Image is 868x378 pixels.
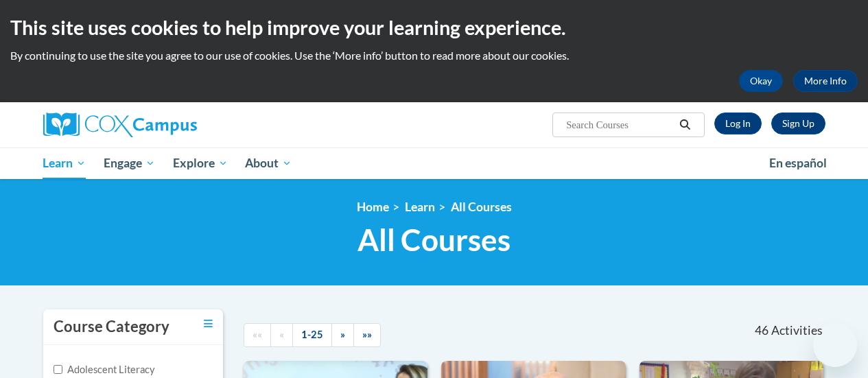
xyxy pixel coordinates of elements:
[10,14,858,41] h2: This site uses cookies to help improve your learning experience.
[675,117,695,133] button: Search
[565,117,675,133] input: Search Courses
[245,155,292,172] span: About
[340,329,345,340] span: »
[204,316,213,331] a: Toggle collapse
[244,323,271,347] a: Begining
[760,149,836,178] a: En español
[33,147,836,179] div: Main menu
[279,329,284,340] span: «
[253,329,262,340] span: ««
[771,113,825,134] a: Register
[771,323,823,338] span: Activities
[10,48,858,63] p: By continuing to use the site you agree to our use of cookies. Use the ‘More info’ button to read...
[331,323,354,347] a: Next
[357,222,511,258] span: All Courses
[813,323,857,367] iframe: Button to launch messaging window
[451,200,512,214] a: All Courses
[104,155,155,172] span: Engage
[54,316,169,338] h3: Course Category
[164,147,237,179] a: Explore
[270,323,293,347] a: Previous
[755,323,769,338] span: 46
[43,113,290,137] a: Cox Campus
[173,155,228,172] span: Explore
[292,323,332,347] a: 1-25
[769,156,827,170] span: En español
[362,329,372,340] span: »»
[54,362,155,377] label: Adolescent Literacy
[793,70,858,92] a: More Info
[357,200,389,214] a: Home
[353,323,381,347] a: End
[54,365,62,374] input: Checkbox for Options
[34,147,95,179] a: Learn
[43,155,86,172] span: Learn
[95,147,164,179] a: Engage
[43,113,197,137] img: Cox Campus
[236,147,301,179] a: About
[739,70,783,92] button: Okay
[714,113,762,134] a: Log In
[405,200,435,214] a: Learn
